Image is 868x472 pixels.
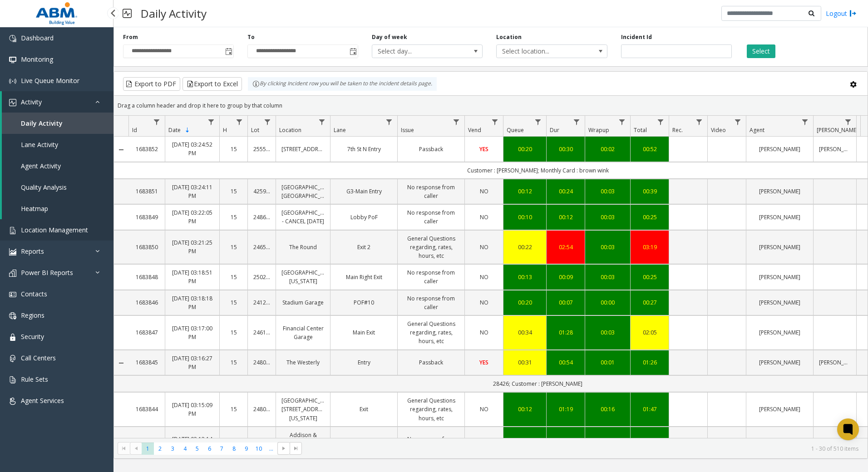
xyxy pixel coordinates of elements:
[591,298,625,307] a: 00:00
[403,145,459,153] a: Passback
[550,126,559,134] span: Dur
[552,358,579,367] div: 00:54
[711,126,726,134] span: Video
[21,98,42,106] span: Activity
[171,294,214,311] a: [DATE] 03:18:18 PM
[450,116,463,128] a: Issue Filter Menu
[248,77,437,91] div: By clicking Incident row you will be taken to the incident details page.
[171,401,214,418] a: [DATE] 03:15:09 PM
[2,177,113,198] a: Quality Analysis
[171,183,214,200] a: [DATE] 03:24:11 PM
[591,273,625,281] a: 00:03
[151,116,163,128] a: Id Filter Menu
[372,45,460,58] span: Select day...
[509,358,541,367] div: 00:31
[591,187,625,196] a: 00:03
[290,442,302,455] span: Go to the last page
[253,358,270,367] a: 24801921
[747,44,775,58] button: Select
[849,9,857,18] img: logout
[636,213,663,221] div: 00:25
[21,354,56,362] span: Call Centers
[634,126,647,134] span: Total
[552,187,579,196] div: 00:24
[134,328,159,337] a: 1683847
[636,273,663,281] a: 00:25
[403,396,459,423] a: General Questions regarding, rates, hours, etc
[479,145,488,153] span: YES
[509,298,541,307] a: 00:20
[168,126,181,134] span: Date
[591,213,625,221] a: 00:03
[336,213,392,221] a: Lobby PoF
[636,405,663,413] a: 01:47
[616,116,628,128] a: Wrapup Filter Menu
[479,359,488,366] span: YES
[21,311,44,320] span: Regions
[316,116,328,128] a: Location Filter Menu
[552,243,579,251] a: 02:54
[281,268,325,285] a: [GEOGRAPHIC_DATA][US_STATE]
[636,298,663,307] a: 00:27
[591,145,625,153] div: 00:02
[480,187,488,195] span: NO
[21,375,48,383] span: Rule Sets
[401,126,414,134] span: Issue
[265,442,277,455] span: Page 11
[9,99,16,106] img: 'icon'
[383,116,395,128] a: Lane Filter Menu
[552,213,579,221] a: 00:12
[468,126,481,134] span: Vend
[179,442,191,455] span: Page 4
[588,126,609,134] span: Wrapup
[21,247,44,256] span: Reports
[9,355,16,362] img: 'icon'
[225,243,242,251] a: 15
[509,145,541,153] a: 00:20
[225,405,242,413] a: 15
[253,328,270,337] a: 24611101
[480,329,488,336] span: NO
[509,405,541,413] div: 00:12
[225,298,242,307] a: 15
[571,116,583,128] a: Dur Filter Menu
[9,312,16,320] img: 'icon'
[799,116,811,128] a: Agent Filter Menu
[281,431,325,457] a: Addison & [PERSON_NAME] Garage
[591,405,625,413] a: 00:16
[636,187,663,196] a: 00:39
[693,116,705,128] a: Rec. Filter Menu
[9,56,16,64] img: 'icon'
[752,243,808,251] a: [PERSON_NAME]
[752,213,808,221] a: [PERSON_NAME]
[307,445,858,452] kendo-pager-info: 1 - 30 of 510 items
[123,2,132,25] img: pageIcon
[2,134,113,155] a: Lane Activity
[203,442,216,455] span: Page 6
[591,358,625,367] div: 00:01
[9,291,16,298] img: 'icon'
[171,208,214,226] a: [DATE] 03:22:05 PM
[114,116,868,438] div: Data table
[507,126,524,134] span: Queue
[591,243,625,251] a: 00:03
[281,324,325,341] a: Financial Center Garage
[171,435,214,452] a: [DATE] 03:13:14 PM
[552,273,579,281] a: 00:09
[281,208,325,226] a: [GEOGRAPHIC_DATA] - CANCEL [DATE]
[752,273,808,281] a: [PERSON_NAME]
[9,270,16,277] img: 'icon'
[281,298,325,307] a: Stadium Garage
[552,405,579,413] a: 01:19
[21,55,53,64] span: Monitoring
[817,126,858,134] span: [PERSON_NAME]
[819,358,851,367] a: [PERSON_NAME]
